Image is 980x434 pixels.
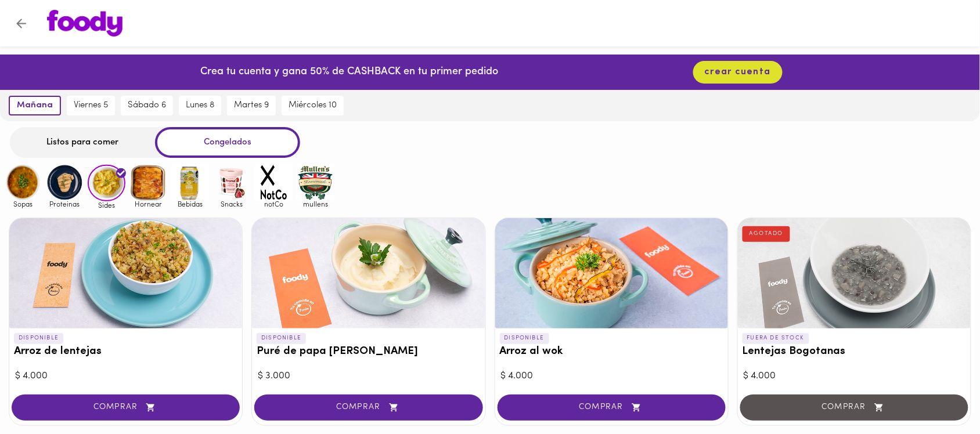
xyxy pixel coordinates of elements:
[913,367,968,422] iframe: Messagebird Livechat Widget
[47,10,123,37] img: logo.png
[17,100,53,111] span: mañana
[705,67,771,78] span: crear cuenta
[255,200,293,208] span: notCo
[743,333,809,343] p: FUERA DE STOCK
[254,395,482,421] button: COMPRAR
[743,346,966,358] h3: Lentejas Bogotanas
[498,395,726,421] button: COMPRAR
[255,164,293,201] img: notCo
[7,9,35,38] button: Volver
[213,200,251,208] span: Snacks
[269,403,468,413] span: COMPRAR
[257,333,306,343] p: DISPONIBLE
[128,100,166,111] span: sábado 6
[10,127,155,158] div: Listos para comer
[171,200,209,208] span: Bebidas
[9,96,61,115] button: mañana
[743,226,791,241] div: AGOTADO
[297,200,334,208] span: mullens
[495,218,728,328] div: Arroz al wok
[500,346,723,358] h3: Arroz al wok
[121,96,173,115] button: sábado 6
[14,346,237,358] h3: Arroz de lentejas
[171,164,209,201] img: Bebidas
[4,200,42,208] span: Sopas
[88,165,125,202] img: Sides
[282,96,344,115] button: miércoles 10
[4,164,42,201] img: Sopas
[227,96,276,115] button: martes 9
[15,370,236,383] div: $ 4.000
[200,65,498,80] p: Crea tu cuenta y gana 50% de CASHBACK en tu primer pedido
[67,96,115,115] button: viernes 5
[179,96,221,115] button: lunes 8
[693,61,783,84] button: crear cuenta
[74,100,108,111] span: viernes 5
[512,403,711,413] span: COMPRAR
[297,164,334,201] img: mullens
[234,100,269,111] span: martes 9
[738,218,971,328] div: Lentejas Bogotanas
[88,201,125,209] span: Sides
[186,100,214,111] span: lunes 8
[129,164,167,201] img: Hornear
[155,127,300,158] div: Congelados
[501,370,722,383] div: $ 4.000
[26,403,225,413] span: COMPRAR
[257,346,480,358] h3: Puré de papa [PERSON_NAME]
[258,370,479,383] div: $ 3.000
[46,200,84,208] span: Proteinas
[289,100,337,111] span: miércoles 10
[129,200,167,208] span: Hornear
[252,218,485,328] div: Puré de papa blanca
[500,333,549,343] p: DISPONIBLE
[744,370,965,383] div: $ 4.000
[9,218,242,328] div: Arroz de lentejas
[213,164,251,201] img: Snacks
[46,164,84,201] img: Proteinas
[12,395,240,421] button: COMPRAR
[14,333,63,343] p: DISPONIBLE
